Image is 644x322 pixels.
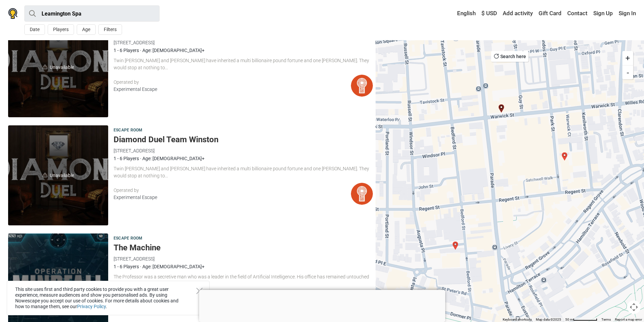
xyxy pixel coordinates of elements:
a: Sign Up [592,7,615,20]
iframe: Advertisement [199,290,445,320]
div: Diamond Duel Team Winston [497,104,505,113]
div: 1 - 6 Players · Age: [DEMOGRAPHIC_DATA]+ [114,155,373,162]
img: unavailable [43,65,47,69]
a: English [451,7,477,20]
button: + [622,51,633,65]
button: Filters [98,24,122,35]
img: Experimental Escape [351,75,373,97]
button: - [622,65,633,79]
button: Keyboard shortcuts [503,317,532,322]
a: Terms (opens in new tab) [601,318,611,321]
a: $ USD [480,7,499,20]
span: Map data ©2025 [536,318,561,321]
span: Unavailable [8,125,108,225]
div: Operated by [114,187,351,194]
span: 50 m [565,318,573,321]
h5: The Machine [114,243,373,253]
button: Map camera controls [627,300,641,314]
input: try “London” [24,5,160,22]
div: Conflict of Kings [451,242,459,250]
button: Map Scale: 50 m per 68 pixels [563,317,599,322]
div: [STREET_ADDRESS] [114,147,373,154]
a: Contact [566,7,589,20]
a: Add activity [501,7,534,20]
button: Close [196,288,202,294]
div: Witchcraft and Wizardry [560,152,569,160]
div: The Professor was a secretive man who was a leader in the field of Artificial Intelligence. His o... [114,273,373,288]
a: unavailableUnavailable Diamond Duel Team Walter [8,17,108,117]
div: 1 - 6 Players · Age: [DEMOGRAPHIC_DATA]+ [114,47,373,54]
a: Privacy Policy [77,304,106,309]
img: Experimental Escape [351,183,373,205]
img: Nowescape logo [8,8,18,19]
div: Experimental Escape [114,194,351,201]
button: Age [77,24,96,35]
span: Escape room [114,127,142,134]
div: This site uses first and third party cookies to provide you with a great user experience, measure... [7,281,210,315]
div: [STREET_ADDRESS] [114,255,373,263]
div: Twin [PERSON_NAME] and [PERSON_NAME] have inherited a multi billionaire pound fortune and one [PE... [114,57,373,71]
a: Report a map error [615,318,642,321]
a: unavailableUnavailable Diamond Duel Team Winston [8,125,108,225]
a: Gift Card [537,7,563,20]
span: Unavailable [8,17,108,117]
img: English [452,11,457,16]
div: 1 - 6 Players · Age: [DEMOGRAPHIC_DATA]+ [114,263,373,270]
div: Twin [PERSON_NAME] and [PERSON_NAME] have inherited a multi billionaire pound fortune and one [PE... [114,165,373,179]
button: Players [48,24,74,35]
div: Operated by [114,79,351,86]
h5: Diamond Duel Team Winston [114,135,373,145]
button: Date [24,24,45,35]
div: [STREET_ADDRESS] [114,39,373,46]
img: unavailable [43,173,47,177]
span: Escape room [114,235,142,242]
div: Experimental Escape [114,86,351,93]
button: Search here [491,51,529,62]
a: Sign In [617,7,636,20]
